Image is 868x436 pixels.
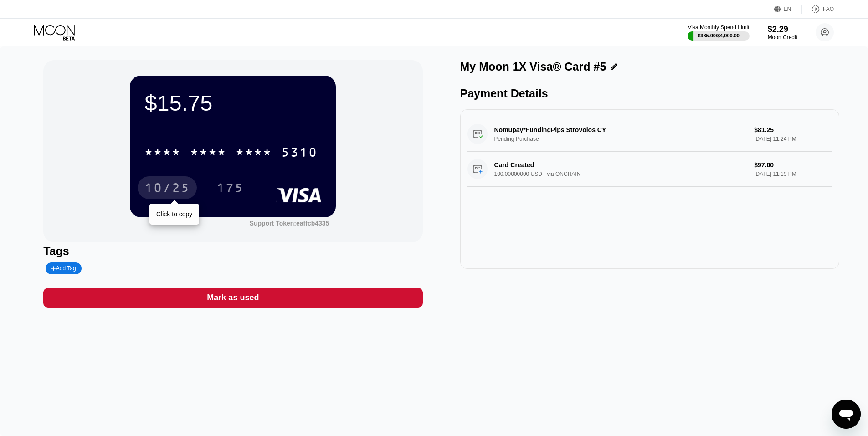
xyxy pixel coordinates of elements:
[832,400,861,429] iframe: Button to launch messaging window
[43,245,422,258] div: Tags
[216,182,244,196] div: 175
[138,176,197,199] div: 10/25
[250,220,329,227] div: Support Token: eaffcb4335
[281,146,318,161] div: 5310
[250,220,329,227] div: Support Token:eaffcb4335
[46,262,81,274] div: Add Tag
[768,25,797,34] div: $2.29
[460,87,839,100] div: Payment Details
[144,90,321,116] div: $15.75
[698,33,740,38] div: $385.00 / $4,000.00
[210,176,251,199] div: 175
[43,288,422,308] div: Mark as used
[768,25,797,41] div: $2.29Moon Credit
[688,24,749,41] div: Visa Monthly Spend Limit$385.00/$4,000.00
[144,182,190,196] div: 10/25
[207,292,259,303] div: Mark as used
[784,6,791,12] div: EN
[156,210,192,218] div: Click to copy
[802,5,834,14] div: FAQ
[51,265,76,272] div: Add Tag
[774,5,802,14] div: EN
[823,6,834,12] div: FAQ
[688,24,749,31] div: Visa Monthly Spend Limit
[768,34,797,41] div: Moon Credit
[460,60,606,73] div: My Moon 1X Visa® Card #5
